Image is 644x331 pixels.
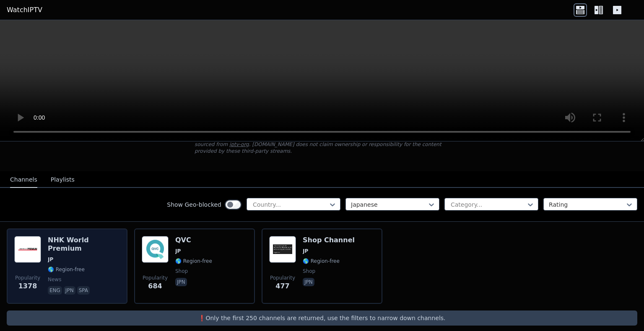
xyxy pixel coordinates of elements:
span: 🌎 Region-free [175,258,212,264]
span: 684 [148,281,162,291]
span: JP [303,248,308,254]
span: JP [175,248,181,254]
a: iptv-org [229,141,249,147]
p: ❗️Only the first 250 channels are returned, use the filters to narrow down channels. [10,314,634,322]
span: Popularity [15,275,40,281]
span: news [48,276,61,283]
h6: QVC [175,236,212,244]
p: jpn [175,278,187,286]
span: 477 [275,281,289,291]
img: QVC [142,236,169,263]
img: NHK World Premium [14,236,41,263]
span: Popularity [270,275,295,281]
a: WatchIPTV [7,5,42,15]
h6: Shop Channel [303,236,355,244]
p: jpn [303,278,314,286]
span: 🌎 Region-free [48,266,85,273]
button: Channels [10,172,37,188]
p: spa [77,286,90,295]
p: eng [48,286,62,295]
span: Popularity [143,275,168,281]
h6: NHK World Premium [48,236,120,253]
img: Shop Channel [269,236,296,263]
span: 1378 [18,281,37,291]
p: jpn [64,286,75,295]
button: Playlists [51,172,75,188]
span: 🌎 Region-free [303,258,340,264]
span: JP [48,256,53,263]
span: shop [303,268,315,275]
p: [DOMAIN_NAME] does not host or serve any video content directly. All streams available here are s... [195,134,449,154]
span: shop [175,268,188,275]
label: Show Geo-blocked [167,200,221,209]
